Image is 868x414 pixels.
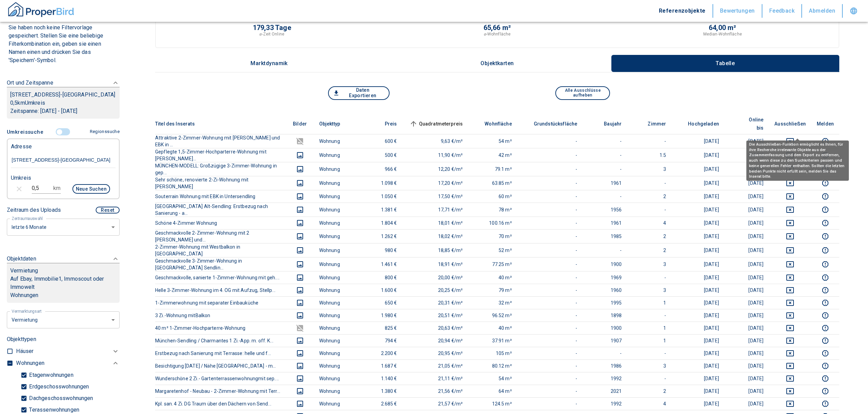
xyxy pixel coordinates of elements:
[817,299,834,307] button: report this listing
[403,334,469,347] td: 20,94 €/m²
[672,322,724,334] td: [DATE]
[155,257,286,271] th: Geschmackvolle 3-Zimmer-Wohnung in [GEOGRAPHIC_DATA] Sendlin...
[713,4,762,18] button: Bewertungen
[314,203,358,217] td: Wohnung
[10,107,116,115] p: Zeitspanne: [DATE] - [DATE]
[517,190,583,203] td: -
[746,141,849,181] div: Die Ausschließen-Funktion ermöglicht es Ihnen, für ihre Recherche irrelevante Objekte aus der Zus...
[652,4,713,18] button: Referenzobjekte
[468,190,517,203] td: 60 m²
[292,192,308,201] button: images
[403,243,469,257] td: 18,85 €/m²
[314,257,358,271] td: Wohnung
[468,271,517,284] td: 40 m²
[292,286,308,294] button: images
[811,114,839,134] th: Melden
[155,229,286,243] th: Geschmackvolle 2-Zimmer-Wohnung mit 2 [PERSON_NAME] und...
[468,134,517,148] td: 54 m²
[817,260,834,268] button: report this listing
[672,176,724,190] td: [DATE]
[762,4,802,18] button: Feedback
[517,322,583,334] td: -
[672,217,724,229] td: [DATE]
[627,334,672,347] td: 1
[11,174,31,182] p: Umkreis
[583,176,627,190] td: 1961
[724,176,769,190] td: [DATE]
[774,400,806,408] button: deselect this listing
[403,162,469,176] td: 12,20 €/m²
[319,120,351,128] span: Objekttyp
[292,387,308,395] button: images
[517,217,583,229] td: -
[403,176,469,190] td: 17,20 €/m²
[403,347,469,359] td: 20,95 €/m²
[774,349,806,357] button: deselect this listing
[9,24,118,64] p: Sie haben noch keine Filtervorlage gespeichert. Stellen Sie eine beliebige Filterkombination ein,...
[774,206,806,214] button: deselect this listing
[314,134,358,148] td: Wohnung
[774,337,806,345] button: deselect this listing
[358,296,403,309] td: 650 €
[517,134,583,148] td: -
[314,176,358,190] td: Wohnung
[672,347,724,359] td: [DATE]
[627,284,672,296] td: 3
[517,257,583,271] td: -
[774,324,806,332] button: deselect this listing
[774,374,806,383] button: deselect this listing
[583,148,627,162] td: -
[292,311,308,320] button: images
[155,359,286,372] th: Besichtigung [DATE] / Nähe [GEOGRAPHIC_DATA] - m...
[627,190,672,203] td: 2
[155,176,286,190] th: Sehr schöne, renovierte 2-Zi-Wohnung mit [PERSON_NAME]
[774,273,806,282] button: deselect this listing
[358,162,403,176] td: 966 €
[480,60,514,66] p: Objektkarten
[10,267,38,275] p: Vermietung
[10,91,116,99] p: [STREET_ADDRESS]-[GEOGRAPHIC_DATA]
[724,284,769,296] td: [DATE]
[817,324,834,332] button: report this listing
[468,162,517,176] td: 79.1 m²
[627,203,672,217] td: -
[817,374,834,383] button: report this listing
[403,203,469,217] td: 17,71 €/m²
[403,190,469,203] td: 17,50 €/m²
[672,190,724,203] td: [DATE]
[314,284,358,296] td: Wohnung
[7,255,36,263] p: Objektdaten
[627,271,672,284] td: -
[517,309,583,322] td: -
[517,296,583,309] td: -
[10,99,116,107] p: 0,5 km Umkreis
[358,217,403,229] td: 1.804 €
[96,207,120,213] button: Reset
[358,347,403,359] td: 2.200 €
[724,190,769,203] td: [DATE]
[583,334,627,347] td: 1907
[724,203,769,217] td: [DATE]
[468,309,517,322] td: 96.52 m²
[16,357,120,369] div: Wohnungen
[583,217,627,229] td: 1961
[627,322,672,334] td: 1
[468,229,517,243] td: 70 m²
[774,219,806,227] button: deselect this listing
[292,151,308,159] button: images
[817,192,834,201] button: report this listing
[11,143,32,151] p: Adresse
[408,120,463,128] span: Quadratmeterpreis
[672,359,724,372] td: [DATE]
[259,31,284,37] p: ⌀-Zeit Online
[583,203,627,217] td: 1956
[155,114,286,134] th: Titel des Inserats
[314,271,358,284] td: Wohnung
[817,311,834,320] button: report this listing
[7,79,53,87] p: Ort und Zeitspanne
[53,184,60,192] p: km
[155,271,286,284] th: Geschmackvolle, sanierte 1-Zimmer-Wohnung mit geh....
[155,203,286,217] th: [GEOGRAPHIC_DATA] Alt-Sendling: Erstbezug nach Sanierung - a...
[627,229,672,243] td: 2
[155,217,286,229] th: Schöne 4-Zimmer Wohnung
